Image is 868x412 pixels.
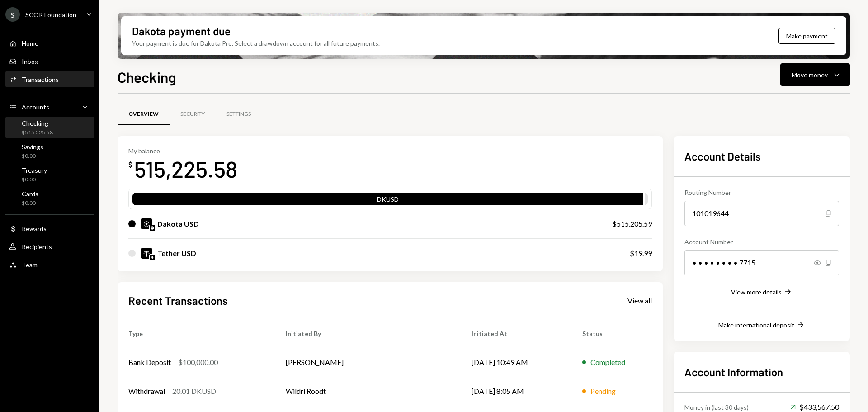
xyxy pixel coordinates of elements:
[150,255,155,260] img: ethereum-mainnet
[5,164,94,185] a: Treasury$0.00
[275,319,461,348] th: Initiated By
[132,38,380,48] div: Your payment is due for Dakota Pro. Select a drawdown account for all future payments.
[461,377,571,406] td: [DATE] 8:05 AM
[718,320,805,330] button: Make international deposit
[22,143,43,151] div: Savings
[128,147,237,155] div: My balance
[22,243,52,251] div: Recipients
[684,250,839,275] div: • • • • • • • • 7715
[684,365,839,379] h2: Account Information
[22,57,38,65] div: Inbox
[5,256,94,273] a: Team
[22,129,53,137] div: $515,225.58
[132,24,231,38] div: Dakota payment due
[22,261,38,269] div: Team
[22,76,59,83] div: Transactions
[5,71,94,87] a: Transactions
[5,53,94,69] a: Inbox
[172,386,216,397] div: 20.01 DKUSD
[731,287,793,297] button: View more details
[226,110,251,118] div: Settings
[571,319,663,348] th: Status
[25,11,76,19] div: SCOR Foundation
[275,348,461,377] td: [PERSON_NAME]
[118,319,275,348] th: Type
[5,99,94,115] a: Accounts
[22,225,47,232] div: Rewards
[216,103,262,126] a: Settings
[627,295,652,305] a: View all
[22,103,49,111] div: Accounts
[150,225,155,231] img: base-mainnet
[275,377,461,406] td: Wildri Roodt
[718,321,794,329] div: Make international deposit
[118,68,176,86] h1: Checking
[684,237,839,246] div: Account Number
[612,218,652,229] div: $515,205.59
[5,187,94,209] a: Cards$0.00
[461,319,571,348] th: Initiated At
[128,160,132,169] div: $
[780,63,850,86] button: Move money
[5,140,94,162] a: Savings$0.00
[684,188,839,197] div: Routing Number
[5,220,94,237] a: Rewards
[684,403,749,412] div: Money in (last 30 days)
[132,194,643,207] div: DKUSD
[128,110,159,118] div: Overview
[157,218,199,229] div: Dakota USD
[731,288,782,296] div: View more details
[778,28,835,44] button: Make payment
[5,117,94,138] a: Checking$515,225.58
[178,357,218,368] div: $100,000.00
[134,155,237,183] div: 515,225.58
[684,149,839,164] h2: Account Details
[170,103,216,126] a: Security
[22,119,53,127] div: Checking
[5,7,20,22] div: S
[22,166,47,174] div: Treasury
[141,218,152,229] img: DKUSD
[684,201,839,226] div: 101019644
[590,386,616,397] div: Pending
[627,296,652,305] div: View all
[118,103,170,126] a: Overview
[792,70,828,80] div: Move money
[22,152,43,160] div: $0.00
[128,357,171,368] div: Bank Deposit
[22,176,47,184] div: $0.00
[22,199,38,207] div: $0.00
[22,39,38,47] div: Home
[590,357,625,368] div: Completed
[5,238,94,255] a: Recipients
[157,248,196,259] div: Tether USD
[141,248,152,259] img: USDT
[128,293,228,308] h2: Recent Transactions
[630,248,652,259] div: $19.99
[180,110,205,118] div: Security
[5,35,94,51] a: Home
[22,190,38,198] div: Cards
[461,348,571,377] td: [DATE] 10:49 AM
[128,386,165,397] div: Withdrawal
